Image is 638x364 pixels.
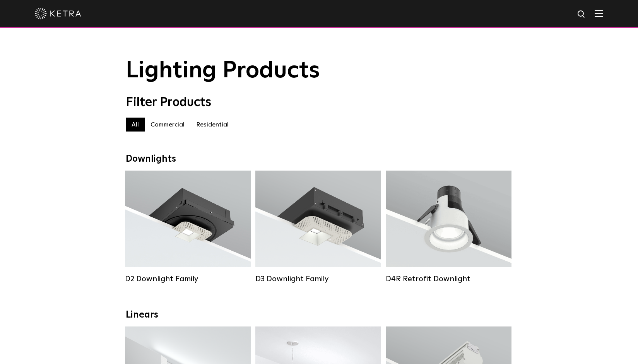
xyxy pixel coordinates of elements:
img: ketra-logo-2019-white [35,8,81,19]
img: Hamburger%20Nav.svg [595,10,603,17]
div: Linears [126,309,513,321]
span: Lighting Products [126,59,320,82]
div: D3 Downlight Family [255,274,381,284]
div: Downlights [126,154,513,165]
div: D2 Downlight Family [125,274,251,284]
label: Residential [190,118,234,132]
a: D2 Downlight Family Lumen Output:1200Colors:White / Black / Gloss Black / Silver / Bronze / Silve... [125,171,251,284]
div: D4R Retrofit Downlight [386,274,511,284]
label: Commercial [145,118,190,132]
div: Filter Products [126,95,513,110]
label: All [126,118,145,132]
a: D3 Downlight Family Lumen Output:700 / 900 / 1100Colors:White / Black / Silver / Bronze / Paintab... [255,171,381,284]
a: D4R Retrofit Downlight Lumen Output:800Colors:White / BlackBeam Angles:15° / 25° / 40° / 60°Watta... [386,171,511,284]
img: search icon [577,10,587,19]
